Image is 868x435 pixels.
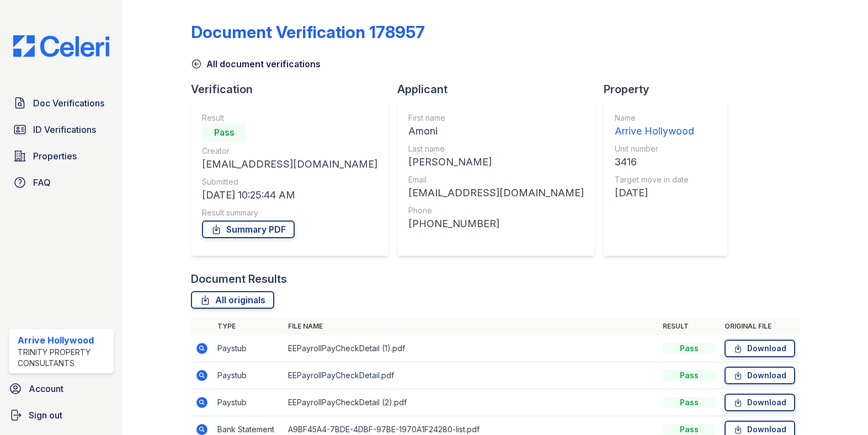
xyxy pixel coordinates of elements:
[725,367,795,384] a: Download
[191,291,274,309] a: All originals
[191,22,425,42] div: Document Verification 178957
[615,143,694,154] div: Unit number
[408,154,584,170] div: [PERSON_NAME]
[725,394,795,411] a: Download
[33,96,104,110] span: Doc Verifications
[604,82,736,97] div: Property
[4,378,118,400] a: Account
[202,207,377,218] div: Result summary
[663,424,716,435] div: Pass
[202,157,377,172] div: [EMAIL_ADDRESS][DOMAIN_NAME]
[29,409,62,422] span: Sign out
[408,185,584,201] div: [EMAIL_ADDRESS][DOMAIN_NAME]
[33,123,96,136] span: ID Verifications
[33,176,51,189] span: FAQ
[191,57,321,71] a: All document verifications
[4,35,118,57] img: CE_Logo_Blue-a8612792a0a2168367f1c8372b55b34899dd931a85d93a1a3d3e32e68fde9ad4.png
[202,146,377,157] div: Creator
[9,145,114,167] a: Properties
[663,370,716,381] div: Pass
[397,82,604,97] div: Applicant
[615,112,694,123] div: Name
[9,92,114,114] a: Doc Verifications
[202,221,295,238] a: Summary PDF
[284,318,658,335] th: File name
[408,205,584,216] div: Phone
[191,82,397,97] div: Verification
[408,123,584,139] div: Amoni
[408,216,584,232] div: [PHONE_NUMBER]
[9,171,114,194] a: FAQ
[615,185,694,201] div: [DATE]
[18,347,109,369] div: Trinity Property Consultants
[658,318,720,335] th: Result
[615,123,694,139] div: Arrive Hollywood
[33,149,77,163] span: Properties
[615,174,694,185] div: Target move in date
[615,112,694,139] a: Name Arrive Hollywood
[615,154,694,170] div: 3416
[202,187,377,203] div: [DATE] 10:25:44 AM
[18,334,109,347] div: Arrive Hollywood
[29,382,63,395] span: Account
[725,340,795,357] a: Download
[408,112,584,123] div: First name
[213,389,284,416] td: Paystub
[720,318,800,335] th: Original file
[4,404,118,426] a: Sign out
[213,362,284,389] td: Paystub
[202,176,377,187] div: Submitted
[284,335,658,362] td: EEPayrollPayCheckDetail (1).pdf
[663,397,716,408] div: Pass
[663,343,716,354] div: Pass
[202,112,377,123] div: Result
[191,271,287,287] div: Document Results
[284,389,658,416] td: EEPayrollPayCheckDetail (2).pdf
[408,143,584,154] div: Last name
[284,362,658,389] td: EEPayrollPayCheckDetail.pdf
[213,318,284,335] th: Type
[408,174,584,185] div: Email
[9,119,114,141] a: ID Verifications
[213,335,284,362] td: Paystub
[202,123,246,141] div: Pass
